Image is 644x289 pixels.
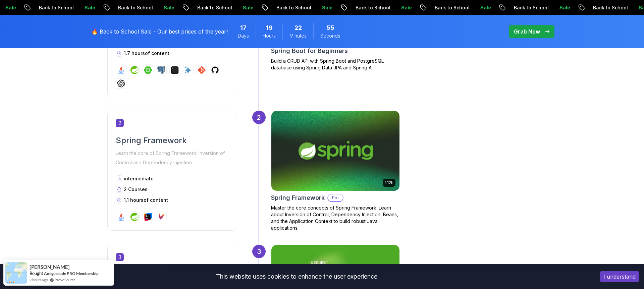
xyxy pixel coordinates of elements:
[157,66,165,74] img: postgres logo
[117,79,125,88] img: chatgpt logo
[116,149,228,167] p: Learn the core of Spring Framework: Inversion of Control and Dependency Injection
[190,4,236,11] p: Back to School
[198,66,206,74] img: git logo
[271,111,400,231] a: Spring Framework card1.12hSpring FrameworkProMaster the core concepts of Spring Framework. Learn ...
[269,4,315,11] p: Back to School
[144,213,152,221] img: intellij logo
[263,33,276,39] span: Hours
[315,4,336,11] p: Sale
[236,4,257,11] p: Sale
[157,4,178,11] p: Sale
[552,4,574,11] p: Sale
[394,4,416,11] p: Sale
[171,66,179,74] img: terminal logo
[348,4,394,11] p: Back to School
[238,33,249,39] span: Days
[116,253,124,261] span: 3
[117,66,125,74] img: java logo
[507,4,552,11] p: Back to School
[271,111,399,191] img: Spring Framework card
[271,205,400,231] p: Master the core concepts of Spring Framework. Learn about Inversion of Control, Dependency Inject...
[111,4,157,11] p: Back to School
[428,4,473,11] p: Back to School
[271,46,348,56] h2: Spring Boot for Beginners
[211,66,219,74] img: github logo
[124,186,148,192] span: 2 Courses
[130,66,139,74] img: spring logo
[124,197,168,204] p: 1.1 hours of content
[91,27,228,36] p: 🔥 Back to School Sale - Our best prices of the year!
[514,27,540,36] p: Grab Now
[30,277,48,283] span: 2 hours ago
[271,58,400,71] p: Build a CRUD API with Spring Boot and PostgreSQL database using Spring Data JPA and Spring AI
[586,4,632,11] p: Back to School
[30,271,43,276] span: Bought
[328,194,343,201] p: Pro
[117,213,125,221] img: java logo
[252,111,266,124] div: 2
[124,50,169,57] p: 1.7 hours of content
[77,4,99,11] p: Sale
[289,33,307,39] span: Minutes
[157,213,165,221] img: maven logo
[271,193,325,203] h2: Spring Framework
[252,245,266,258] div: 3
[473,4,495,11] p: Sale
[44,271,99,276] a: Amigoscode PRO Membership
[294,23,302,33] span: 22 Minutes
[144,66,152,74] img: spring-boot logo
[326,23,334,33] span: 55 Seconds
[184,66,192,74] img: ai logo
[32,4,77,11] p: Back to School
[5,262,27,284] img: provesource social proof notification image
[5,269,590,284] div: This website uses cookies to enhance the user experience.
[385,180,393,185] p: 1.12h
[30,264,70,270] span: [PERSON_NAME]
[320,33,340,39] span: Seconds
[600,271,639,282] button: Accept cookies
[240,23,247,33] span: 17 Days
[130,213,139,221] img: spring logo
[116,119,124,127] span: 2
[116,135,228,146] h2: Spring Framework
[124,175,154,182] p: intermediate
[266,23,273,33] span: 19 Hours
[55,277,75,283] a: ProveSource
